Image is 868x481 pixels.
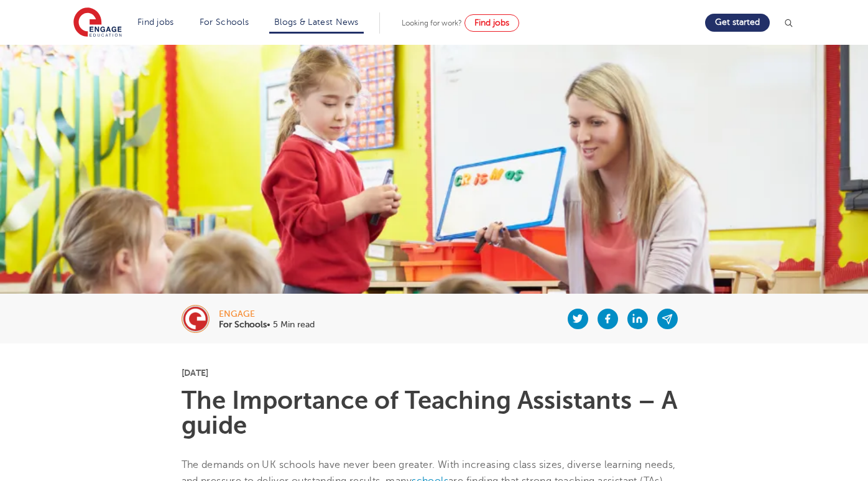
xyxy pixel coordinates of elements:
[137,17,174,27] a: Find jobs
[219,320,315,329] p: • 5 Min read
[474,18,509,27] span: Find jobs
[464,14,519,32] a: Find jobs
[200,17,249,27] a: For Schools
[705,14,770,32] a: Get started
[274,17,359,27] a: Blogs & Latest News
[219,320,267,329] b: For Schools
[219,310,315,319] div: engage
[182,368,687,377] p: [DATE]
[402,19,462,27] span: Looking for work?
[182,388,687,438] h1: The Importance of Teaching Assistants – A guide
[73,7,122,39] img: Engage Education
